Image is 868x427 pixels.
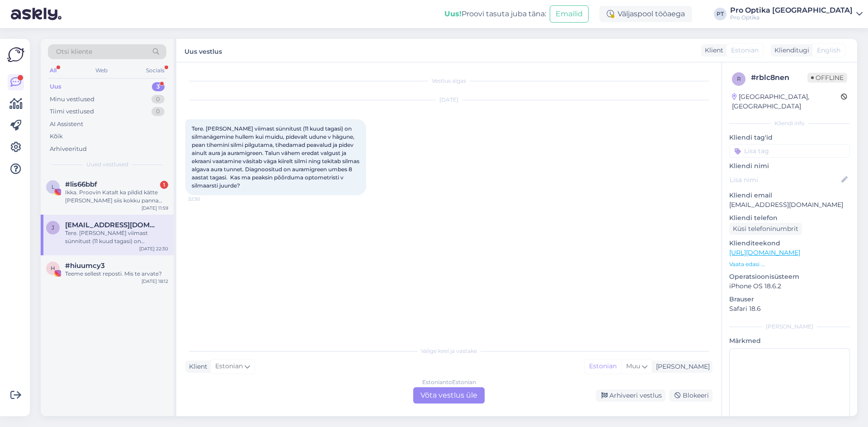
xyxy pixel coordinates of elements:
[65,180,97,188] span: #lis66bbf
[185,96,712,104] div: [DATE]
[701,46,723,55] div: Klient
[56,47,92,56] span: Otsi kliente
[65,270,168,278] div: Teeme sellest reposti. Mis te arvate?
[185,347,712,355] div: Valige keel ja vastake
[185,362,208,371] div: Klient
[729,295,850,304] p: Brauser
[151,107,165,116] div: 0
[142,278,168,285] div: [DATE] 18:12
[50,120,83,129] div: AI Assistent
[729,144,850,158] input: Lisa tag
[152,82,165,91] div: 3
[50,82,61,91] div: Uus
[817,46,840,55] span: English
[65,229,168,245] div: Tere. [PERSON_NAME] viimast sünnitust (11 kuud tagasi) on silmanägemine hullem kui muidu, pideval...
[729,191,850,200] p: Kliendi email
[94,65,109,76] div: Web
[807,73,847,83] span: Offline
[729,336,850,346] p: Märkmed
[48,65,58,76] div: All
[215,361,243,371] span: Estonian
[729,213,850,223] p: Kliendi telefon
[771,46,809,55] div: Klienditugi
[50,145,87,154] div: Arhiveeritud
[729,282,850,291] p: iPhone OS 18.6.2
[65,188,168,205] div: Ikka. Proovin Katalt ka pildid kätte [PERSON_NAME] siis kokku panna miskit
[731,46,759,55] span: Estonian
[652,362,710,371] div: [PERSON_NAME]
[50,132,63,141] div: Kõik
[192,125,361,189] span: Tere. [PERSON_NAME] viimast sünnitust (11 kuud tagasi) on silmanägemine hullem kui muidu, pideval...
[585,360,621,373] div: Estonian
[139,245,168,252] div: [DATE] 22:30
[52,224,54,231] span: J
[160,181,168,189] div: 1
[7,46,24,63] img: Askly Logo
[422,378,476,386] div: Estonian to Estonian
[50,107,94,116] div: Tiimi vestlused
[729,304,850,314] p: Safari 18.6
[550,5,589,23] button: Emailid
[730,14,853,21] div: Pro Optika
[729,239,850,248] p: Klienditeekond
[730,7,863,21] a: Pro Optika [GEOGRAPHIC_DATA]Pro Optika
[65,221,159,229] span: Janne.ruban@gmail.com
[599,6,692,22] div: Väljaspool tööaega
[413,387,485,404] div: Võta vestlus üle
[729,161,850,171] p: Kliendi nimi
[729,323,850,331] div: [PERSON_NAME]
[144,65,166,76] div: Socials
[188,196,222,202] span: 22:30
[729,200,850,210] p: [EMAIL_ADDRESS][DOMAIN_NAME]
[729,119,850,127] div: Kliendi info
[732,92,841,111] div: [GEOGRAPHIC_DATA], [GEOGRAPHIC_DATA]
[65,262,105,270] span: #hiuumcy3
[50,95,94,104] div: Minu vestlused
[737,75,741,82] span: r
[184,44,222,56] label: Uus vestlus
[151,95,165,104] div: 0
[51,265,55,272] span: h
[729,223,802,235] div: Küsi telefoninumbrit
[596,389,665,402] div: Arhiveeri vestlus
[142,205,168,211] div: [DATE] 11:59
[729,133,850,142] p: Kliendi tag'id
[185,77,712,85] div: Vestlus algas
[729,260,850,268] p: Vaata edasi ...
[444,9,462,18] b: Uus!
[444,9,546,19] div: Proovi tasuta juba täna:
[730,7,853,14] div: Pro Optika [GEOGRAPHIC_DATA]
[729,272,850,282] p: Operatsioonisüsteem
[714,8,726,20] div: PT
[669,389,712,402] div: Blokeeri
[626,362,640,370] span: Muu
[52,183,55,190] span: l
[729,249,800,257] a: [URL][DOMAIN_NAME]
[86,160,128,169] span: Uued vestlused
[730,175,840,185] input: Lisa nimi
[751,72,807,83] div: # rblc8nen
